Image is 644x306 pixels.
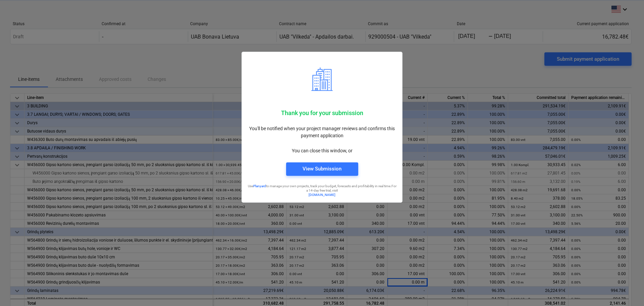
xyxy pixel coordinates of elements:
a: [DOMAIN_NAME] [309,193,335,197]
p: Use to manage your own projects, track your budget, forecasts and profitability in real time. For... [247,184,397,193]
p: Thank you for your submission [247,109,397,117]
p: You can close this window, or [247,147,397,154]
a: Planyard [253,184,266,188]
div: View Submission [303,164,341,173]
button: View Submission [286,162,358,176]
p: You'll be notified when your project manager reviews and confirms this payment application [247,125,397,139]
